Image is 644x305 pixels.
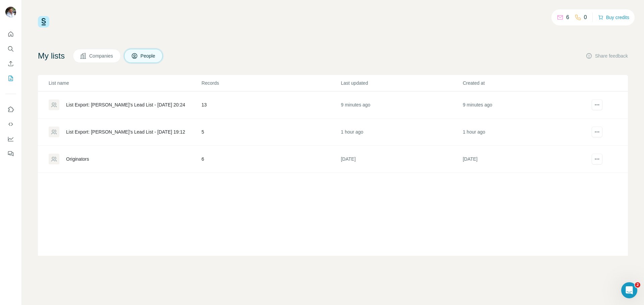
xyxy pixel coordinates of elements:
[5,7,16,17] img: Avatar
[463,146,584,173] td: [DATE]
[621,282,637,298] iframe: Intercom live chat
[463,91,584,119] td: 9 minutes ago
[66,129,185,135] div: List Export: [PERSON_NAME]’s Lead List - [DATE] 19:12
[566,13,569,21] p: 6
[5,118,16,130] button: Use Surfe API
[5,58,16,70] button: Enrich CSV
[141,53,156,59] span: People
[66,101,185,108] div: List Export: [PERSON_NAME]’s Lead List - [DATE] 20:24
[463,80,584,86] p: Created at
[340,146,462,173] td: [DATE]
[5,103,16,116] button: Use Surfe on LinkedIn
[592,99,602,110] button: actions
[635,282,640,288] span: 2
[5,43,16,55] button: Search
[463,119,584,146] td: 1 hour ago
[341,80,462,86] p: Last updated
[38,51,65,61] h4: My lists
[584,13,587,21] p: 0
[592,127,602,137] button: actions
[340,91,462,119] td: 9 minutes ago
[202,80,340,86] p: Records
[586,53,628,59] button: Share feedback
[201,119,340,146] td: 5
[89,53,114,59] span: Companies
[38,16,49,27] img: Surfe Logo
[66,156,89,162] div: Originators
[5,133,16,145] button: Dashboard
[592,154,602,164] button: actions
[598,13,629,22] button: Buy credits
[5,28,16,40] button: Quick start
[340,119,462,146] td: 1 hour ago
[49,80,201,86] p: List name
[5,148,16,160] button: Feedback
[201,146,340,173] td: 6
[5,72,16,84] button: My lists
[201,91,340,119] td: 13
